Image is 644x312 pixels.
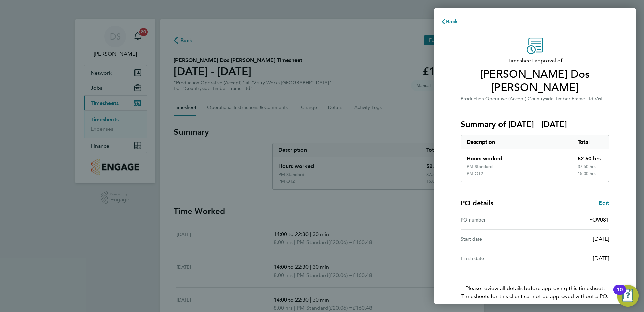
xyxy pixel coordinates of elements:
[461,68,609,95] span: [PERSON_NAME] Dos [PERSON_NAME]
[572,135,609,149] div: Total
[461,254,535,262] div: Finish date
[461,235,535,243] div: Start date
[461,57,609,65] span: Timesheet approval of
[617,290,623,298] div: 10
[466,164,493,170] div: PM Standard
[461,216,535,224] div: PO number
[434,15,465,28] button: Back
[617,285,639,307] button: Open Resource Center, 10 new notifications
[535,235,609,243] div: [DATE]
[589,216,609,223] span: PO9081
[535,254,609,262] div: [DATE]
[461,135,572,149] div: Description
[461,96,526,102] span: Production Operative (Accept)
[526,96,528,102] span: ·
[453,268,617,301] p: Please review all details before approving this timesheet.
[572,164,609,171] div: 37.50 hrs
[599,199,609,207] a: Edit
[593,96,595,102] span: ·
[461,198,493,208] h4: PO details
[528,96,593,102] span: Countryside Timber Frame Ltd
[466,171,483,176] div: PM OT2
[599,200,609,206] span: Edit
[446,18,458,25] span: Back
[461,149,572,164] div: Hours worked
[453,292,617,301] span: Timesheets for this client cannot be approved without a PO.
[461,135,609,182] div: Summary of 18 - 24 Aug 2025
[572,149,609,164] div: 52.50 hrs
[461,119,609,130] h3: Summary of [DATE] - [DATE]
[572,171,609,182] div: 15.00 hrs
